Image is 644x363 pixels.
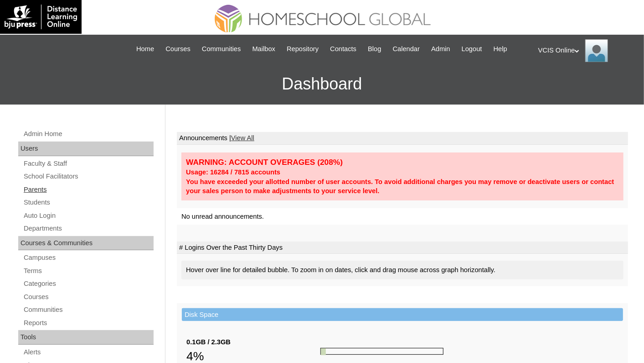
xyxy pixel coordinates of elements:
a: Students [23,197,154,208]
span: Courses [165,44,191,54]
div: 0.1GB / 2.3GB [186,337,320,347]
a: Calendar [388,44,424,54]
a: Parents [23,184,154,195]
div: Hover over line for detailed bubble. To zoom in on dates, click and drag mouse across graph horiz... [181,261,623,279]
span: Blog [368,44,381,54]
a: Communities [197,44,246,54]
img: VCIS Online Admin [585,39,608,62]
a: Home [132,44,159,54]
span: Logout [462,44,482,54]
a: Reports [23,317,154,329]
td: # Logins Over the Past Thirty Days [177,242,628,254]
a: Faculty & Staff [23,158,154,169]
a: View All [231,134,254,142]
a: Categories [23,278,154,289]
a: Admin Home [23,128,154,140]
a: Courses [161,44,195,54]
img: logo-white.png [5,5,77,29]
a: Mailbox [248,44,280,54]
a: Logout [457,44,487,54]
td: Announcements | [177,132,628,145]
span: Calendar [393,44,420,54]
div: Tools [18,330,154,345]
a: Auto Login [23,210,154,221]
a: Courses [23,291,154,303]
span: Repository [287,44,319,54]
span: Communities [202,44,241,54]
div: WARNING: ACCOUNT OVERAGES (208%) [186,157,619,168]
td: Disk Space [182,308,623,321]
span: Contacts [330,44,356,54]
div: You have exceeded your allotted number of user accounts. To avoid additional charges you may remo... [186,177,619,196]
div: VCIS Online [538,39,635,62]
span: Mailbox [252,44,276,54]
a: Contacts [325,44,361,54]
span: Home [136,44,154,54]
div: Users [18,142,154,156]
span: Help [494,44,507,54]
a: Terms [23,265,154,277]
a: Blog [363,44,386,54]
a: School Facilitators [23,171,154,182]
a: Alerts [23,347,154,358]
a: Help [489,44,512,54]
a: Admin [427,44,455,54]
a: Departments [23,223,154,234]
td: No unread announcements. [177,208,628,225]
div: Courses & Communities [18,236,154,251]
a: Communities [23,304,154,316]
h3: Dashboard [5,63,639,105]
a: Campuses [23,252,154,263]
a: Repository [282,44,323,54]
strong: Usage: 16284 / 7815 accounts [186,168,280,176]
span: Admin [431,44,450,54]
